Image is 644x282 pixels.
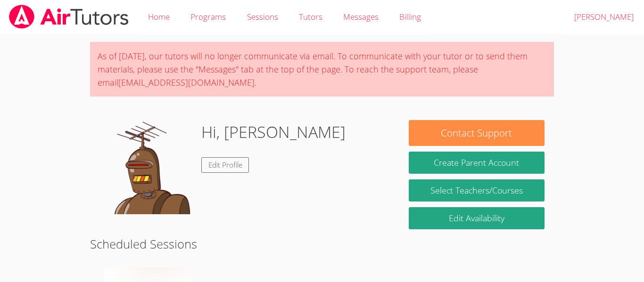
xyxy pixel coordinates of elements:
button: Create Parent Account [409,152,545,174]
button: Contact Support [409,120,545,146]
img: airtutors_banner-c4298cdbf04f3fff15de1276eac7730deb9818008684d7c2e4769d2f7ddbe033.png [8,5,130,29]
a: Select Teachers/Courses [409,179,545,201]
h2: Scheduled Sessions [90,235,554,253]
div: As of [DATE], our tutors will no longer communicate via email. To communicate with your tutor or ... [90,42,554,97]
a: Edit Availability [409,207,545,229]
h1: Hi, [PERSON_NAME] [201,120,346,144]
a: Edit Profile [201,157,249,173]
img: default.png [99,120,194,214]
span: Messages [343,11,379,22]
